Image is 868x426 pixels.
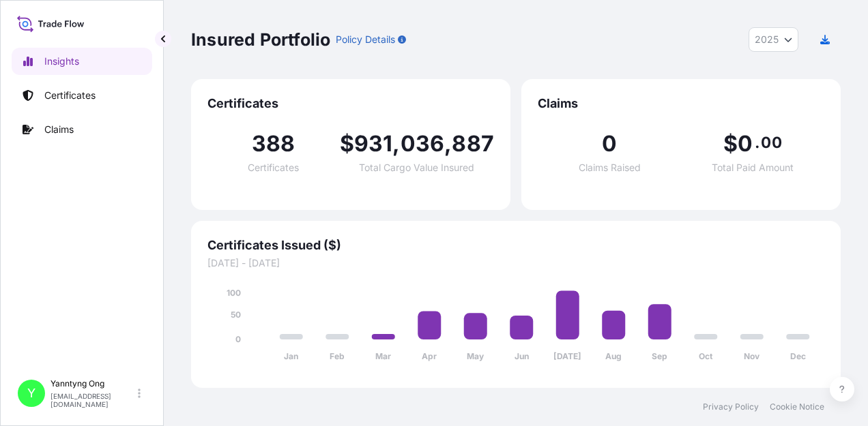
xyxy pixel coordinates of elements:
tspan: 50 [231,309,241,320]
tspan: 0 [235,334,241,344]
span: Claims [538,95,824,112]
span: 0 [602,133,617,155]
p: Insured Portfolio [191,29,330,50]
a: Cookie Notice [770,401,824,412]
tspan: Jan [284,351,298,361]
tspan: Dec [790,351,806,361]
span: Total Cargo Value Insured [359,163,474,172]
span: Certificates [207,95,494,112]
tspan: Sep [652,351,667,361]
span: $ [340,133,354,155]
a: Privacy Policy [703,401,759,412]
p: Policy Details [336,33,395,46]
span: Y [27,386,35,400]
span: Total Paid Amount [712,163,794,172]
tspan: Oct [699,351,713,361]
span: 931 [354,133,393,155]
tspan: Feb [330,351,345,361]
tspan: Apr [422,351,437,361]
a: Insights [12,48,152,75]
span: 388 [252,133,295,155]
span: Claims Raised [579,163,641,172]
span: $ [723,133,738,155]
a: Claims [12,116,152,143]
span: Certificates [248,163,299,172]
tspan: [DATE] [553,351,581,361]
span: Certificates Issued ($) [207,237,824,254]
tspan: Nov [744,351,760,361]
p: Claims [44,123,74,136]
p: Insights [44,55,79,68]
span: [DATE] - [DATE] [207,256,824,270]
tspan: 100 [227,288,241,298]
tspan: Mar [375,351,391,361]
span: 0 [738,133,753,155]
span: 00 [761,137,781,148]
span: 887 [452,133,494,155]
span: 036 [401,133,445,155]
tspan: Aug [605,351,622,361]
a: Certificates [12,82,152,109]
span: 2025 [755,33,779,46]
button: Year Selector [749,27,798,52]
span: , [444,133,452,155]
p: [EMAIL_ADDRESS][DOMAIN_NAME] [50,392,135,408]
p: Certificates [44,89,96,102]
span: . [755,137,759,148]
p: Yanntyng Ong [50,378,135,389]
tspan: May [467,351,484,361]
tspan: Jun [515,351,529,361]
span: , [392,133,400,155]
